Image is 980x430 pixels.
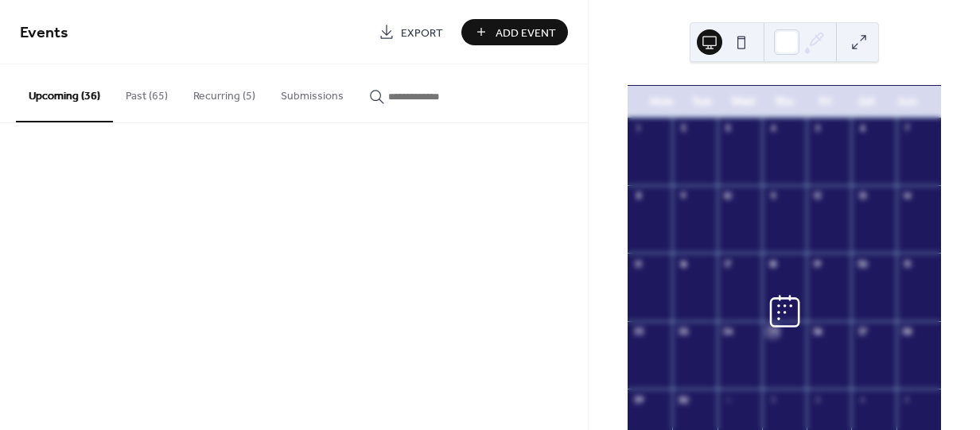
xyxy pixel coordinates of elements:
div: Tue [682,86,723,118]
div: 16 [677,258,689,269]
div: 5 [901,393,913,405]
div: 2 [677,122,689,134]
div: 3 [722,122,734,134]
span: Events [20,17,68,48]
div: Mon [640,86,682,118]
div: 27 [856,326,868,338]
div: Sun [887,86,928,118]
div: 13 [856,190,868,202]
div: 18 [767,258,779,269]
div: 20 [856,258,868,269]
button: Past (65) [113,64,181,121]
div: 9 [677,190,689,202]
div: 30 [677,393,689,405]
div: 10 [722,190,734,202]
div: 25 [767,326,779,338]
div: 14 [901,190,913,202]
span: Export [401,25,443,41]
div: 1 [722,393,734,405]
span: Add Event [496,25,556,41]
div: 12 [811,190,823,202]
div: 26 [811,326,823,338]
div: 23 [677,326,689,338]
button: Upcoming (36) [16,64,113,122]
div: 22 [632,326,644,338]
a: Export [367,19,455,45]
div: 8 [632,190,644,202]
div: 1 [632,122,644,134]
div: 3 [811,393,823,405]
button: Submissions [268,64,356,121]
div: 17 [722,258,734,269]
div: Thu [764,86,805,118]
div: 2 [767,393,779,405]
div: 6 [856,122,868,134]
div: 15 [632,258,644,269]
div: 11 [767,190,779,202]
div: 19 [811,258,823,269]
div: 4 [856,393,868,405]
div: 28 [901,326,913,338]
div: Fri [805,86,846,118]
div: 29 [632,393,644,405]
button: Recurring (5) [181,64,268,121]
div: 5 [811,122,823,134]
div: Wed [723,86,764,118]
button: Add Event [461,19,568,45]
div: 4 [767,122,779,134]
div: Sat [846,86,888,118]
div: 7 [901,122,913,134]
div: 21 [901,258,913,269]
div: 24 [722,326,734,338]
